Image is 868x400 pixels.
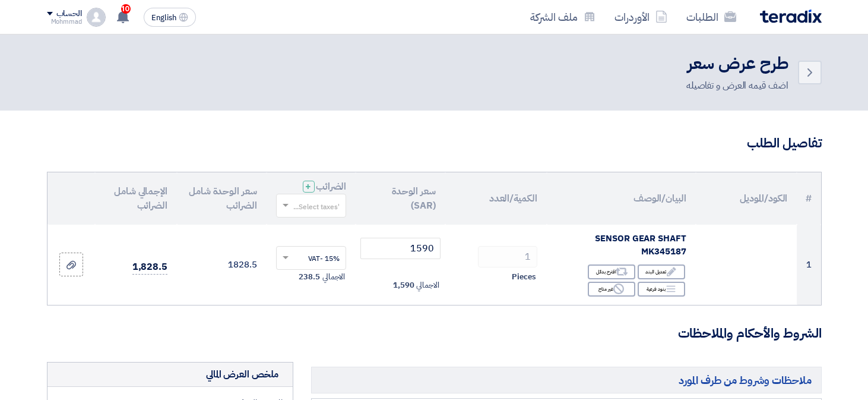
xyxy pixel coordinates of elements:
a: الأوردرات [605,3,677,31]
button: English [144,8,196,27]
div: Mohmmad [47,18,82,25]
span: English [151,14,176,22]
th: سعر الوحدة شامل الضرائب [177,172,267,225]
th: الإجمالي شامل الضرائب [95,172,177,225]
div: الحساب [56,9,82,19]
span: الاجمالي [416,279,439,291]
th: الكود/الموديل [696,172,797,225]
input: RFQ_STEP1.ITEMS.2.AMOUNT_TITLE [478,246,537,267]
span: 10 [121,4,131,14]
h3: تفاصيل الطلب [47,134,822,153]
div: بنود فرعية [638,282,685,297]
td: 1828.5 [177,225,267,305]
span: 238.5 [299,271,320,283]
div: تعديل البند [638,264,685,279]
input: أدخل سعر الوحدة [360,238,441,259]
span: 1,828.5 [132,260,167,275]
span: Pieces [512,271,536,283]
a: الطلبات [677,3,746,31]
th: الضرائب [267,172,356,225]
h5: ملاحظات وشروط من طرف المورد [311,367,822,393]
span: + [305,179,311,194]
span: الاجمالي [322,271,345,283]
div: ملخص العرض المالي [206,367,278,382]
img: profile_test.png [87,8,106,27]
ng-select: VAT [276,246,347,270]
span: 1,590 [393,279,414,291]
th: سعر الوحدة (SAR) [356,172,445,225]
th: البيان/الوصف [547,172,696,225]
h3: الشروط والأحكام والملاحظات [47,325,822,343]
th: الكمية/العدد [445,172,547,225]
th: # [797,172,821,225]
span: SENSOR GEAR SHAFT MK345187 [595,232,686,259]
div: اقترح بدائل [588,264,635,279]
div: غير متاح [588,282,635,297]
div: اضف قيمه العرض و تفاصيله [686,78,788,93]
td: 1 [797,225,821,305]
img: Teradix logo [760,10,822,23]
h2: طرح عرض سعر [686,52,788,75]
a: ملف الشركة [521,3,605,31]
